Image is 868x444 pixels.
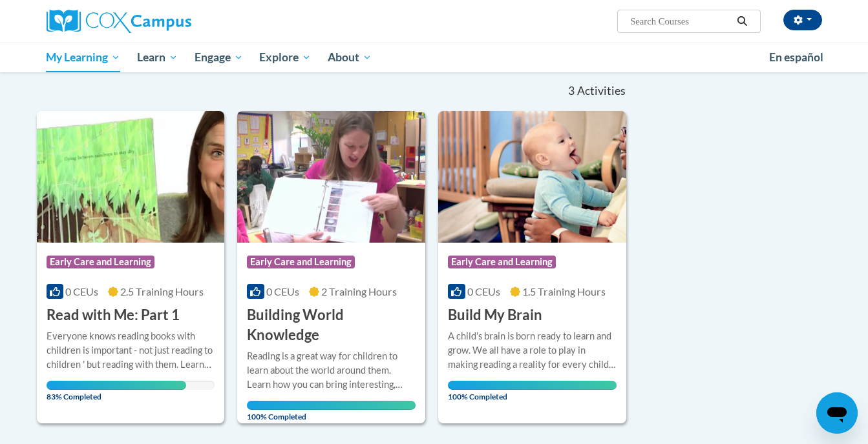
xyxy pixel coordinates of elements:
[266,285,299,298] span: 0 CEUs
[769,50,823,64] span: En español
[816,392,858,434] iframe: Button to launch messaging window
[195,50,243,65] span: Engage
[467,285,500,298] span: 0 CEUs
[321,285,397,298] span: 2 Training Hours
[47,10,292,33] a: Cox Campus
[761,44,832,71] a: En español
[37,111,225,243] img: Course Logo
[448,329,617,372] div: A child's brain is born ready to learn and grow. We all have a role to play in making reading a r...
[47,256,154,268] span: Early Care and Learning
[47,305,180,325] h3: Read with Me: Part 1
[247,401,416,421] span: 100% Completed
[438,111,626,423] a: Course LogoEarly Care and Learning0 CEUs1.5 Training Hours Build My BrainA child's brain is born ...
[186,43,251,72] a: Engage
[237,111,425,423] a: Course LogoEarly Care and Learning0 CEUs2 Training Hours Building World KnowledgeReading is a gre...
[328,50,372,65] span: About
[247,305,416,345] h3: Building World Knowledge
[259,50,311,65] span: Explore
[522,285,606,298] span: 1.5 Training Hours
[237,111,425,243] img: Course Logo
[47,329,215,372] div: Everyone knows reading books with children is important - not just reading to children ' but read...
[247,349,416,392] div: Reading is a great way for children to learn about the world around them. Learn how you can bring...
[577,84,626,98] span: Activities
[438,111,626,243] img: Course Logo
[47,381,187,390] div: Your progress
[247,256,355,268] span: Early Care and Learning
[448,305,542,325] h3: Build My Brain
[629,14,732,29] input: Search Courses
[47,10,191,33] img: Cox Campus
[129,43,186,72] a: Learn
[448,256,556,268] span: Early Care and Learning
[37,111,225,423] a: Course LogoEarly Care and Learning0 CEUs2.5 Training Hours Read with Me: Part 1Everyone knows rea...
[251,43,319,72] a: Explore
[47,381,187,401] span: 83% Completed
[568,84,575,98] span: 3
[46,50,120,65] span: My Learning
[38,43,129,72] a: My Learning
[247,401,416,410] div: Your progress
[448,381,617,390] div: Your progress
[319,43,380,72] a: About
[448,381,617,401] span: 100% Completed
[732,14,752,29] button: Search
[137,50,178,65] span: Learn
[65,285,98,298] span: 0 CEUs
[120,285,204,298] span: 2.5 Training Hours
[783,10,822,30] button: Account Settings
[27,43,842,72] div: Main menu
